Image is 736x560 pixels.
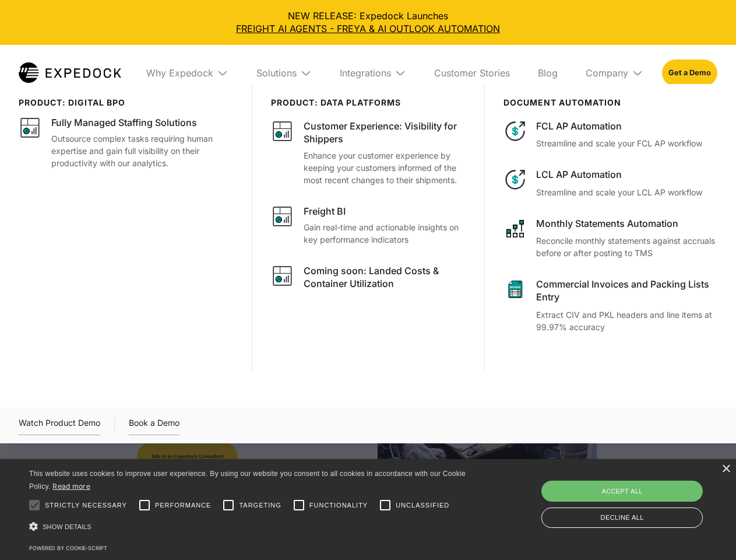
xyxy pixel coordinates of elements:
p: Streamline and scale your LCL AP workflow [536,186,717,198]
a: Commercial Invoices and Packing Lists EntryExtract CIV and PKL headers and line items at 99.97% a... [503,278,717,333]
p: Streamline and scale your FCL AP workflow [536,137,717,149]
div: Watch Product Demo [19,416,100,435]
span: Strictly necessary [45,501,127,510]
span: This website uses cookies to improve user experience. By using our website you consent to all coo... [29,470,466,491]
div: Integrations [340,67,391,79]
p: Gain real-time and actionable insights on key performance indicators [304,221,466,246]
div: Why Expedock [146,67,213,79]
div: Commercial Invoices and Packing Lists Entry [536,278,717,304]
a: Book a Demo [129,416,179,435]
p: Reconcile monthly statements against accruals before or after posting to TMS [536,235,717,259]
div: PRODUCT: data platforms [271,98,466,108]
div: product: digital bpo [19,98,233,108]
a: Customer Experience: Visibility for ShippersEnhance your customer experience by keeping your cust... [271,120,466,186]
a: FREIGHT AI AGENTS - FREYA & AI OUTLOOK AUTOMATION [9,22,727,35]
div: Why Expedock [137,45,238,101]
a: Customer Stories [425,45,519,101]
div: Company [586,67,628,79]
iframe: Chat Widget [542,434,736,560]
a: Get a Demo [662,60,717,86]
a: Blog [529,45,567,101]
a: FCL AP AutomationStreamline and scale your FCL AP workflow [503,120,717,149]
div: Solutions [256,67,297,79]
div: Show details [29,519,470,535]
a: Freight BIGain real-time and actionable insights on key performance indicators [271,205,466,246]
p: Extract CIV and PKL headers and line items at 99.97% accuracy [536,309,717,333]
span: Show details [43,523,91,530]
div: Integrations [330,45,415,101]
span: Performance [155,501,212,510]
a: Coming soon: Landed Costs & Container Utilization [271,264,466,294]
a: LCL AP AutomationStreamline and scale your LCL AP workflow [503,168,717,198]
span: Unclassified [396,501,449,510]
p: Outsource complex tasks requiring human expertise and gain full visibility on their productivity ... [51,132,233,169]
div: Solutions [247,45,321,101]
span: Targeting [239,501,281,510]
div: Monthly Statements Automation [536,217,717,230]
div: Fully Managed Staffing Solutions [51,116,197,129]
div: document automation [503,98,717,108]
div: LCL AP Automation [536,168,717,181]
div: FCL AP Automation [536,120,717,132]
div: Coming soon: Landed Costs & Container Utilization [304,264,466,290]
div: Company [576,45,653,101]
a: Monthly Statements AutomationReconcile monthly statements against accruals before or after postin... [503,217,717,259]
a: Fully Managed Staffing SolutionsOutsource complex tasks requiring human expertise and gain full v... [19,116,233,169]
p: Enhance your customer experience by keeping your customers informed of the most recent changes to... [304,149,466,186]
span: Functionality [309,501,368,510]
a: Powered by cookie-script [29,545,107,551]
div: Freight BI [304,205,346,218]
div: NEW RELEASE: Expedock Launches [9,9,727,36]
a: open lightbox [19,416,100,435]
a: Read more [52,482,90,491]
div: Customer Experience: Visibility for Shippers [304,120,466,146]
